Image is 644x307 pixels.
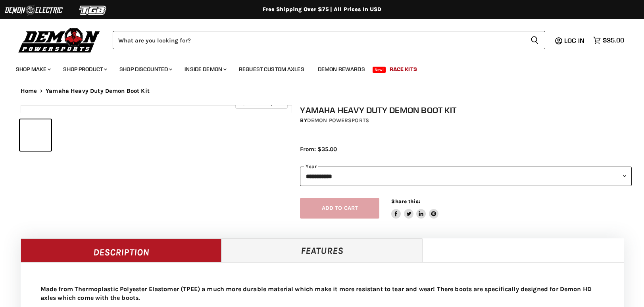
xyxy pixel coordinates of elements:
[179,61,231,77] a: Inside Demon
[589,35,628,46] a: $35.00
[300,105,632,115] h1: Yamaha Heavy Duty Demon Boot Kit
[307,117,369,124] a: Demon Powersports
[221,238,423,262] a: Features
[391,198,438,219] aside: Share this:
[233,61,310,77] a: Request Custom Axles
[113,31,524,49] input: Search
[564,36,584,44] span: Log in
[391,198,420,204] span: Share this:
[5,88,640,94] nav: Breadcrumbs
[113,61,177,77] a: Shop Discounted
[16,26,103,54] img: Demon Powersports
[5,6,640,13] div: Free Shipping Over $75 | All Prices In USD
[300,116,632,125] div: by
[561,37,589,44] a: Log in
[54,119,78,151] button: IMAGE thumbnail
[10,61,56,77] a: Shop Make
[300,146,337,153] span: From: $35.00
[10,58,622,77] ul: Main menu
[524,31,545,49] button: Search
[113,31,545,49] form: Product
[373,67,386,73] span: New!
[312,61,371,77] a: Demon Rewards
[603,36,624,44] span: $35.00
[21,238,222,262] a: Description
[63,3,123,18] img: TGB Logo 2
[21,88,37,94] a: Home
[384,61,423,77] a: Race Kits
[239,100,283,106] span: Click to expand
[300,167,632,186] select: year
[46,88,150,94] span: Yamaha Heavy Duty Demon Boot Kit
[57,61,112,77] a: Shop Product
[20,119,51,151] button: IMAGE thumbnail
[4,3,63,18] img: Demon Electric Logo 2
